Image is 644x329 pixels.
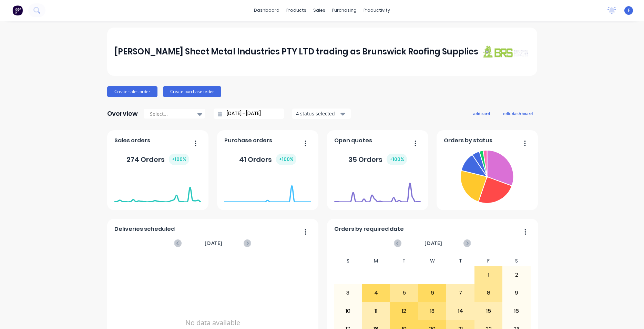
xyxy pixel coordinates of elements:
[163,86,221,97] button: Create purchase order
[224,136,272,145] span: Purchase orders
[334,136,372,145] span: Open quotes
[251,5,283,16] a: dashboard
[126,154,189,165] div: 274 Orders
[419,284,446,301] div: 6
[12,5,23,16] img: Factory
[390,256,418,266] div: T
[362,256,390,266] div: M
[276,154,296,165] div: + 100 %
[503,284,530,301] div: 9
[387,154,407,165] div: + 100 %
[419,302,446,320] div: 13
[334,256,362,266] div: S
[169,154,189,165] div: + 100 %
[503,266,530,284] div: 2
[334,302,362,320] div: 10
[499,109,537,118] button: edit dashboard
[205,239,223,247] span: [DATE]
[390,284,418,301] div: 5
[348,154,407,165] div: 35 Orders
[362,284,390,301] div: 4
[296,110,339,117] div: 4 status selected
[114,45,478,59] div: [PERSON_NAME] Sheet Metal Industries PTY LTD trading as Brunswick Roofing Supplies
[469,109,494,118] button: add card
[447,302,474,320] div: 14
[447,284,474,301] div: 7
[502,256,531,266] div: S
[503,302,530,320] div: 16
[425,239,442,247] span: [DATE]
[107,107,138,121] div: Overview
[114,136,150,145] span: Sales orders
[107,86,157,97] button: Create sales order
[292,109,351,119] button: 4 status selected
[444,136,492,145] span: Orders by status
[239,154,296,165] div: 41 Orders
[334,284,362,301] div: 3
[481,45,530,58] img: J A Sheet Metal Industries PTY LTD trading as Brunswick Roofing Supplies
[390,302,418,320] div: 12
[310,5,329,16] div: sales
[446,256,474,266] div: T
[475,284,502,301] div: 8
[475,266,502,284] div: 1
[475,302,502,320] div: 15
[329,5,360,16] div: purchasing
[283,5,310,16] div: products
[474,256,503,266] div: F
[628,7,630,13] span: F
[418,256,447,266] div: W
[360,5,393,16] div: productivity
[362,302,390,320] div: 11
